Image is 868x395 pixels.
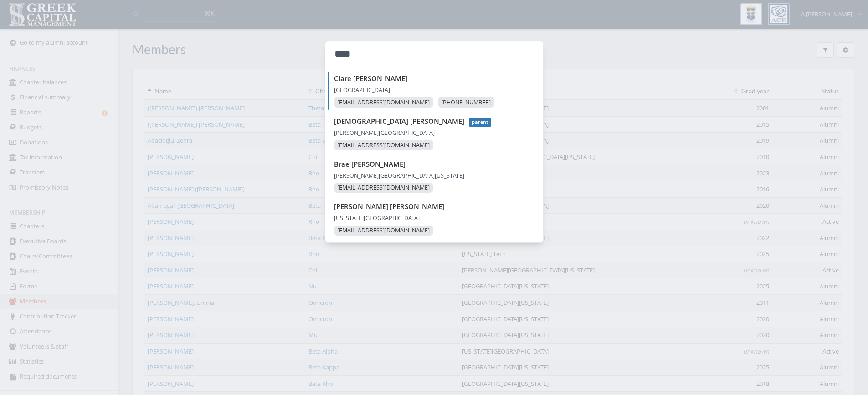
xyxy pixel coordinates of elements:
[334,171,543,180] p: [PERSON_NAME][GEOGRAPHIC_DATA][US_STATE]
[334,140,433,150] li: [EMAIL_ADDRESS][DOMAIN_NAME]
[334,85,543,95] p: [GEOGRAPHIC_DATA]
[334,74,407,83] strong: Clare [PERSON_NAME]
[334,226,433,236] li: [EMAIL_ADDRESS][DOMAIN_NAME]
[334,183,433,193] li: [EMAIL_ADDRESS][DOMAIN_NAME]
[334,97,433,108] li: [EMAIL_ADDRESS][DOMAIN_NAME]
[438,97,494,108] li: [PHONE_NUMBER]
[334,128,543,138] p: [PERSON_NAME][GEOGRAPHIC_DATA]
[334,213,543,223] p: [US_STATE][GEOGRAPHIC_DATA]
[469,118,492,127] span: parent
[334,202,444,211] strong: [PERSON_NAME] [PERSON_NAME]
[334,159,406,169] strong: Brae [PERSON_NAME]
[334,117,464,126] strong: [DEMOGRAPHIC_DATA] [PERSON_NAME]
